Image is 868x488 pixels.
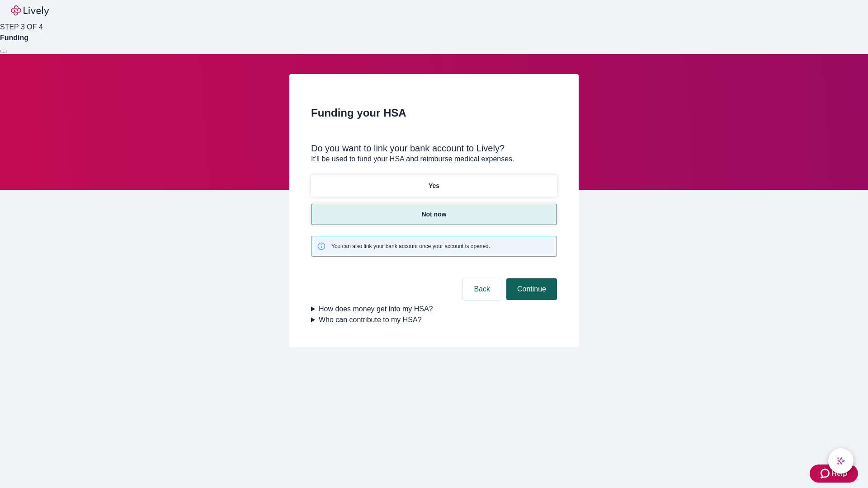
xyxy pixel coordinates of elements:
[421,210,446,219] p: Not now
[311,175,557,197] button: Yes
[506,278,557,300] button: Continue
[429,181,439,191] p: Yes
[311,314,557,325] summary: Who can contribute to my HSA?
[311,154,557,164] p: It'll be used to fund your HSA and reimburse medical expenses.
[463,278,501,300] button: Back
[331,242,490,250] span: You can also link your bank account once your account is opened.
[821,468,831,479] svg: Zendesk support icon
[828,448,854,474] button: chat
[311,304,557,314] summary: How does money get into my HSA?
[311,105,557,121] h2: Funding your HSA
[311,204,557,225] button: Not now
[311,143,557,154] div: Do you want to link your bank account to Lively?
[836,456,845,465] svg: Lively AI Assistant
[810,465,858,483] button: Zendesk support iconHelp
[831,468,847,479] span: Help
[11,5,49,16] img: Lively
